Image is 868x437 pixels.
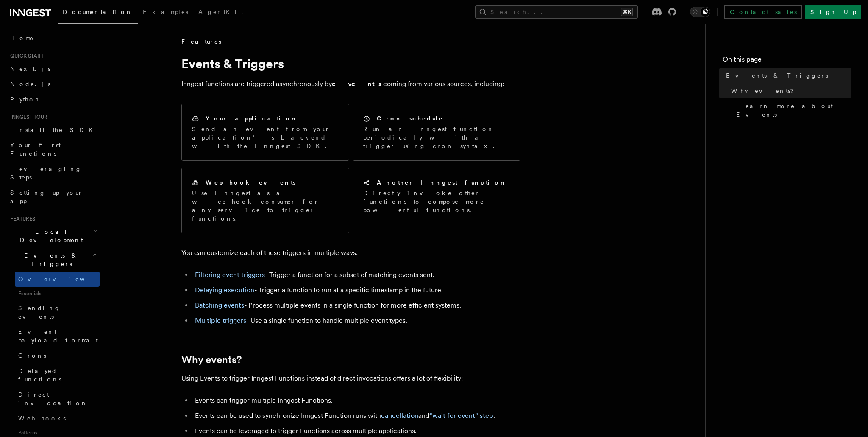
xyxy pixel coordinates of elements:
span: Essentials [15,287,100,300]
button: Local Development [7,224,100,248]
a: Leveraging Steps [7,161,100,185]
span: Inngest tour [7,114,47,120]
span: Events & Triggers [7,251,92,268]
a: Setting up your app [7,185,100,209]
a: Contact sales [724,5,802,19]
span: Delayed functions [18,367,61,383]
a: Install the SDK [7,122,100,137]
a: Delayed functions [15,363,100,387]
a: Overview [15,272,100,287]
a: Cron scheduleRun an Inngest function periodically with a trigger using cron syntax. [353,104,520,161]
a: “wait for event” step [429,412,493,420]
span: Crons [18,352,46,359]
span: Event payload format [18,328,98,344]
h4: On this page [723,54,851,68]
a: Filtering event triggers [195,271,265,279]
span: Python [10,96,41,103]
span: AgentKit [198,8,243,15]
p: Inngest functions are triggered asynchronously by coming from various sources, including: [181,78,520,90]
p: Use Inngest as a webhook consumer for any service to trigger functions. [192,189,339,223]
a: cancellation [381,412,418,420]
span: Overview [18,276,106,283]
span: Leveraging Steps [10,165,82,181]
span: Events & Triggers [726,71,828,80]
span: Next.js [10,65,50,72]
p: Run an Inngest function periodically with a trigger using cron syntax. [363,125,510,150]
h2: Webhook events [206,178,296,187]
a: Direct invocation [15,387,100,411]
span: Learn more about Events [736,102,851,119]
span: Direct invocation [18,391,88,406]
li: Events can trigger multiple Inngest Functions. [192,395,520,406]
p: Directly invoke other functions to compose more powerful functions. [363,189,510,214]
a: Crons [15,348,100,363]
h2: Your application [206,114,298,123]
span: Why events? [731,87,800,95]
a: Another Inngest functionDirectly invoke other functions to compose more powerful functions. [353,168,520,233]
li: Events can be leveraged to trigger Functions across multiple applications. [192,425,520,437]
span: Quick start [7,53,44,59]
p: Using Events to trigger Inngest Functions instead of direct invocations offers a lot of flexibility: [181,373,520,384]
a: Your first Functions [7,137,100,161]
span: Your first Functions [10,142,61,157]
h2: Another Inngest function [377,178,506,187]
span: Node.js [10,81,50,87]
li: - Trigger a function to run at a specific timestamp in the future. [192,284,520,296]
p: Send an event from your application’s backend with the Inngest SDK. [192,125,339,150]
h1: Events & Triggers [181,56,520,71]
span: Home [10,34,34,42]
span: Local Development [7,227,92,244]
a: Sign Up [805,5,861,19]
kbd: ⌘K [621,8,633,16]
a: Event payload format [15,324,100,348]
a: Python [7,92,100,107]
span: Examples [143,8,188,15]
li: - Use a single function to handle multiple event types. [192,315,520,327]
a: Learn more about Events [733,98,851,122]
span: Features [181,37,221,46]
a: Events & Triggers [723,68,851,83]
a: Documentation [58,3,138,24]
a: Examples [138,3,193,23]
h2: Cron schedule [377,114,443,123]
span: Setting up your app [10,189,83,204]
button: Events & Triggers [7,248,100,272]
a: Sending events [15,300,100,324]
a: Why events? [181,354,242,366]
li: - Trigger a function for a subset of matching events sent. [192,269,520,281]
a: Node.js [7,76,100,92]
li: Events can be used to synchronize Inngest Function runs with and . [192,410,520,422]
span: Documentation [63,8,133,15]
p: You can customize each of these triggers in multiple ways: [181,247,520,259]
a: Batching events [195,301,244,309]
strong: events [332,80,383,88]
a: Delaying execution [195,286,254,294]
a: Webhooks [15,411,100,426]
a: Your applicationSend an event from your application’s backend with the Inngest SDK. [181,104,349,161]
a: Why events? [728,83,851,98]
a: Multiple triggers [195,317,246,325]
span: Install the SDK [10,126,98,133]
span: Sending events [18,305,61,320]
span: Features [7,216,35,222]
a: Home [7,31,100,46]
button: Toggle dark mode [690,7,710,17]
span: Webhooks [18,415,66,422]
button: Search...⌘K [475,5,638,19]
a: Next.js [7,61,100,76]
li: - Process multiple events in a single function for more efficient systems. [192,300,520,311]
a: AgentKit [193,3,248,23]
a: Webhook eventsUse Inngest as a webhook consumer for any service to trigger functions. [181,168,349,233]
